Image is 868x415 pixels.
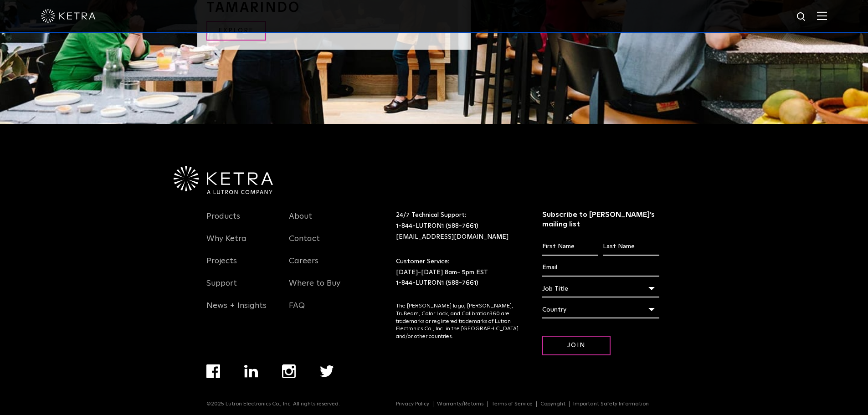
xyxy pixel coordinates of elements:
a: Terms of Service [488,401,537,407]
a: Products [206,211,240,232]
img: instagram [282,364,296,378]
p: The [PERSON_NAME] logo, [PERSON_NAME], TruBeam, Color Lock, and Calibration360 are trademarks or ... [396,302,519,341]
a: Careers [289,256,318,277]
div: Navigation Menu [289,210,358,322]
p: 24/7 Technical Support: [396,210,519,242]
a: About [289,211,312,232]
a: Privacy Policy [392,401,433,407]
a: Important Safety Information [570,401,652,407]
a: [EMAIL_ADDRESS][DOMAIN_NAME] [396,234,508,240]
a: 1-844-LUTRON1 (588-7661) [396,223,478,229]
a: FAQ [289,301,305,322]
a: Contact [289,234,320,255]
div: Job Title [542,280,659,297]
a: 1-844-LUTRON1 (588-7661) [396,280,478,286]
a: Copyright [537,401,570,407]
div: Navigation Menu [206,210,276,322]
img: Ketra-aLutronCo_White_RGB [174,166,273,195]
img: ketra-logo-2019-white [41,9,96,23]
p: ©2025 Lutron Electronics Co., Inc. All rights reserved. [206,401,340,407]
p: Customer Service: [DATE]-[DATE] 8am- 5pm EST [396,256,519,289]
h3: Subscribe to [PERSON_NAME]’s mailing list [542,210,659,229]
div: Country [542,301,659,318]
input: Email [542,259,659,277]
input: Join [542,336,611,355]
input: First Name [542,238,598,256]
img: search icon [796,11,807,23]
div: Navigation Menu [396,401,662,407]
a: Why Ketra [206,234,247,255]
input: Last Name [603,238,659,256]
a: Where to Buy [289,278,340,299]
img: linkedin [244,365,258,378]
img: twitter [320,365,334,377]
img: facebook [206,364,220,378]
img: Hamburger%20Nav.svg [817,11,827,20]
a: Warranty/Returns [433,401,488,407]
a: News + Insights [206,301,267,322]
a: Support [206,278,237,299]
div: Navigation Menu [206,364,358,401]
a: Projects [206,256,237,277]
